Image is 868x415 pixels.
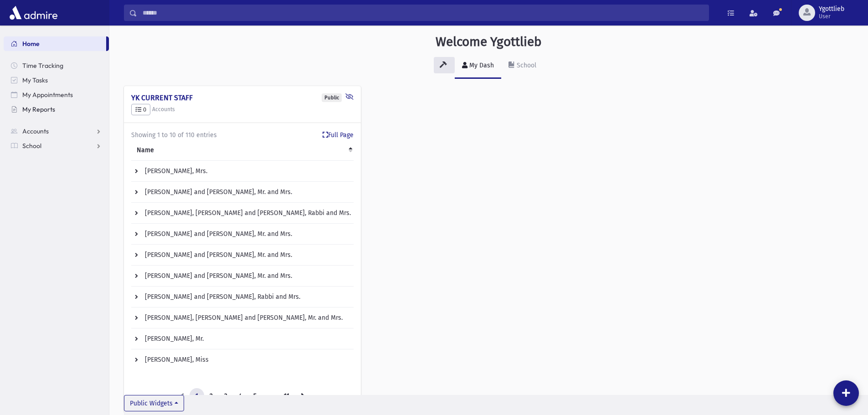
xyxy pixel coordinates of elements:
[22,91,73,99] span: My Appointments
[4,102,109,117] a: My Reports
[22,142,41,150] span: School
[218,388,233,405] a: 3
[124,395,184,411] button: Public Widgets
[4,73,109,87] a: My Tasks
[819,13,844,20] span: User
[4,124,109,138] a: Accounts
[4,36,106,51] a: Home
[7,4,60,22] img: AdmirePro
[247,388,262,405] a: 5
[22,76,48,84] span: My Tasks
[131,161,356,182] td: [PERSON_NAME], Mrs.
[4,87,109,102] a: My Appointments
[322,93,342,102] div: Public
[131,245,356,266] td: [PERSON_NAME] and [PERSON_NAME], Mr. and Mrs.
[131,287,356,307] td: [PERSON_NAME] and [PERSON_NAME], Rabbi and Mrs.
[131,130,354,140] div: Showing 1 to 10 of 110 entries
[501,53,544,79] a: School
[204,388,219,405] a: 2
[233,388,248,405] a: 4
[131,93,354,102] h4: YK CURRENT STAFF
[131,182,356,203] td: [PERSON_NAME] and [PERSON_NAME], Mr. and Mrs.
[131,328,356,349] td: [PERSON_NAME], Mr.
[455,53,501,79] a: My Dash
[819,5,844,13] span: Ygottlieb
[131,140,356,161] th: Name
[190,388,204,405] a: 1
[22,40,40,48] span: Home
[22,105,55,113] span: My Reports
[278,388,295,405] a: 11
[22,127,49,135] span: Accounts
[131,104,150,116] button: 0
[22,61,63,70] span: Time Tracking
[323,130,354,140] a: Full Page
[131,203,356,224] td: [PERSON_NAME], [PERSON_NAME] and [PERSON_NAME], Rabbi and Mrs.
[436,34,542,50] h3: Welcome Ygottlieb
[467,61,494,69] div: My Dash
[131,224,356,245] td: [PERSON_NAME] and [PERSON_NAME], Mr. and Mrs.
[131,307,356,328] td: [PERSON_NAME], [PERSON_NAME] and [PERSON_NAME], Mr. and Mrs.
[131,349,356,370] td: [PERSON_NAME], Miss
[131,104,354,116] h5: Accounts
[515,61,536,69] div: School
[4,138,109,153] a: School
[4,58,109,73] a: Time Tracking
[135,106,146,113] span: 0
[137,5,709,21] input: Search
[131,266,356,287] td: [PERSON_NAME] and [PERSON_NAME], Mr. and Mrs.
